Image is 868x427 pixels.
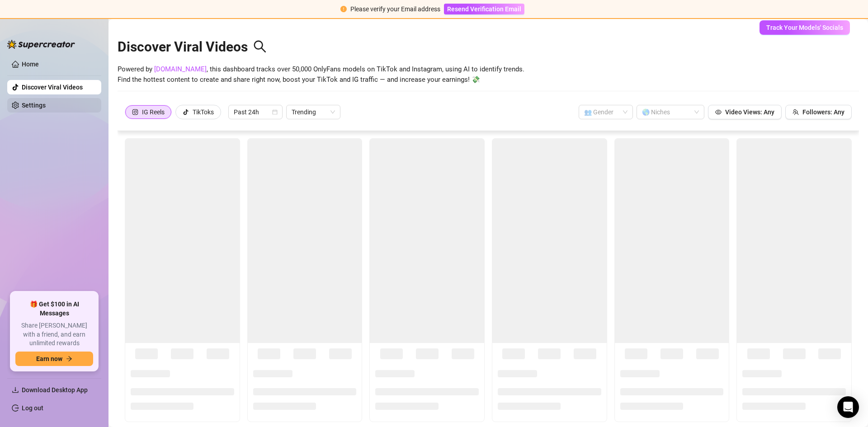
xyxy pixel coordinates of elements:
img: logo-BBDzfeDw.svg [7,40,75,49]
span: Past 24h [234,105,277,119]
a: Home [22,61,39,68]
span: exclamation-circle [340,6,347,12]
button: Resend Verification Email [444,4,524,14]
span: search [253,40,267,53]
h2: Discover Viral Videos [118,38,267,56]
div: TikToks [193,105,214,119]
span: team [793,109,799,115]
div: Open Intercom Messenger [837,396,859,418]
span: Download Desktop App [22,386,88,394]
span: eye [715,109,722,115]
span: Resend Verification Email [447,5,521,13]
span: Track Your Models' Socials [766,24,843,31]
span: download [12,386,19,394]
a: Settings [22,102,46,109]
span: instagram [132,109,138,115]
button: Earn nowarrow-right [15,352,93,366]
div: Please verify your Email address [350,4,440,14]
a: Log out [22,404,43,412]
a: [DOMAIN_NAME] [154,65,207,73]
div: IG Reels [142,105,165,119]
a: Discover Viral Videos [22,84,83,91]
span: Earn now [36,355,62,362]
span: calendar [272,109,278,115]
span: Powered by , this dashboard tracks over 50,000 OnlyFans models on TikTok and Instagram, using AI ... [118,64,524,85]
span: Video Views: Any [725,108,774,116]
button: Followers: Any [785,105,852,119]
button: Video Views: Any [708,105,782,119]
button: Track Your Models' Socials [759,20,850,35]
span: Share [PERSON_NAME] with a friend, and earn unlimited rewards [15,321,93,348]
span: Followers: Any [802,108,844,116]
span: tik-tok [183,109,189,115]
span: Trending [292,105,335,119]
span: 🎁 Get $100 in AI Messages [15,300,93,318]
span: arrow-right [66,356,72,362]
